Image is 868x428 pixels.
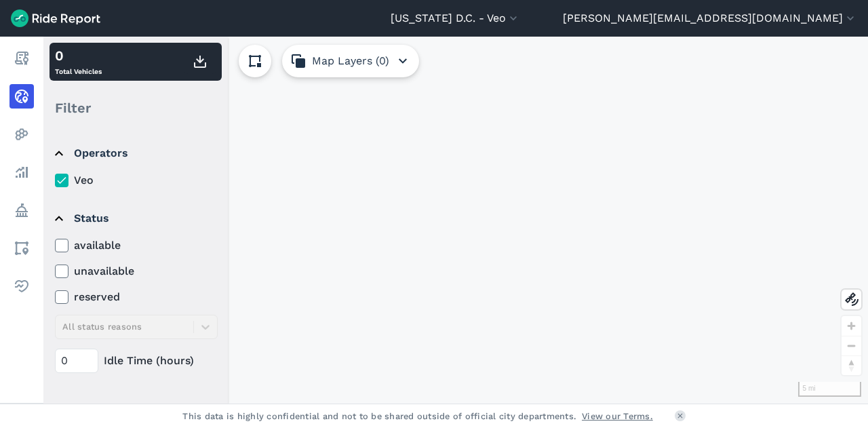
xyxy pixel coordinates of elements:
label: reserved [55,289,218,305]
img: Ride Report [11,9,100,27]
button: [US_STATE] D.C. - Veo [391,10,520,26]
div: Total Vehicles [55,45,102,78]
label: available [55,237,218,254]
div: loading [43,37,868,404]
a: Analyze [9,160,34,184]
div: Idle Time (hours) [55,349,218,373]
a: View our Terms. [582,410,653,423]
label: Veo [55,172,218,189]
a: Policy [9,198,34,222]
summary: Operators [55,134,216,172]
button: [PERSON_NAME][EMAIL_ADDRESS][DOMAIN_NAME] [563,10,857,26]
label: unavailable [55,263,218,279]
summary: Status [55,199,216,237]
button: Map Layers (0) [282,45,419,77]
a: Heatmaps [9,122,34,147]
a: Health [9,274,34,298]
a: Realtime [9,84,34,109]
a: Areas [9,236,34,260]
div: Filter [50,87,222,129]
a: Report [9,46,34,71]
div: 0 [55,45,102,66]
